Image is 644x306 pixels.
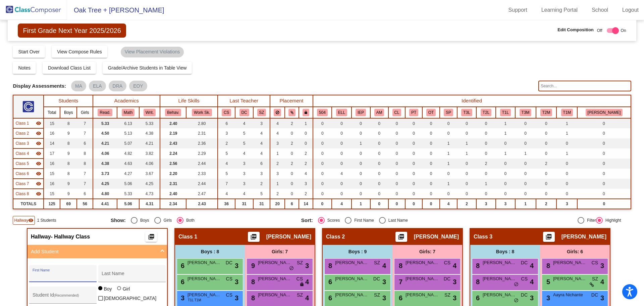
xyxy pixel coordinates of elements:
[536,138,557,148] td: 0
[496,118,515,128] td: 1
[299,179,313,189] td: 3
[60,159,77,169] td: 8
[515,118,536,128] td: 0
[476,138,496,148] td: 0
[370,118,388,128] td: 0
[395,232,407,242] button: Print Students Details
[139,159,160,169] td: 4.06
[299,128,313,138] td: 0
[422,118,440,128] td: 0
[299,169,313,179] td: 4
[13,46,45,58] button: Start Over
[332,138,351,148] td: 0
[13,62,36,74] button: Notes
[186,138,218,148] td: 2.36
[536,118,557,128] td: 0
[388,148,406,159] td: 0
[160,169,186,179] td: 2.20
[44,95,93,107] th: Students
[77,179,93,189] td: 7
[186,118,218,128] td: 2.80
[139,148,160,159] td: 3.82
[352,118,370,128] td: 0
[117,148,139,159] td: 4.82
[515,138,536,148] td: 0
[299,118,313,128] td: 1
[597,28,602,34] span: Off
[33,295,93,300] input: Student Id
[422,107,440,118] th: Occupational Therapy
[93,159,117,169] td: 4.38
[356,109,366,116] button: IEP
[397,233,405,243] mat-icon: picture_as_pdf
[332,159,351,169] td: 0
[313,138,332,148] td: 0
[117,138,139,148] td: 5.07
[422,159,440,169] td: 0
[405,128,422,138] td: 0
[440,169,457,179] td: 0
[515,148,536,159] td: 1
[36,161,41,166] mat-icon: visibility
[44,169,60,179] td: 15
[299,148,313,159] td: 2
[89,81,106,91] mat-chip: ELA
[218,159,235,169] td: 4
[285,148,299,159] td: 0
[15,161,29,167] span: Class 5
[388,118,406,128] td: 0
[15,130,29,136] span: Class 2
[102,273,162,279] input: Last Name
[235,148,253,159] td: 4
[117,169,139,179] td: 4.27
[235,179,253,189] td: 3
[253,107,270,118] th: Stephanie Zykorie
[457,128,477,138] td: 0
[545,233,553,243] mat-icon: picture_as_pdf
[253,118,270,128] td: 3
[44,107,60,118] th: Total
[440,128,457,138] td: 0
[139,138,160,148] td: 4.21
[392,109,401,116] button: CL
[13,169,44,179] td: Alexa Tringali - No Class Name
[520,109,532,116] button: T3M
[235,118,253,128] td: 4
[31,248,156,256] mat-panel-title: Add Student
[405,118,422,128] td: 0
[370,107,388,118] th: Accelerated Math Student
[621,28,626,34] span: On
[556,159,577,169] td: 0
[440,138,457,148] td: 1
[409,109,418,116] button: PT
[186,159,218,169] td: 2.44
[13,148,44,159] td: Gabrielle Sarcone - No Class Name
[77,138,93,148] td: 6
[57,49,102,54] span: View Compose Rules
[139,169,160,179] td: 3.67
[476,118,496,128] td: 0
[250,233,258,243] mat-icon: picture_as_pdf
[15,150,29,157] span: Class 4
[405,169,422,179] td: 0
[36,171,41,176] mat-icon: visibility
[496,159,515,169] td: 0
[556,148,577,159] td: 1
[515,107,536,118] th: Tier 3 Math
[536,128,557,138] td: 0
[117,179,139,189] td: 5.06
[13,138,44,148] td: Sarah Pramberger - No Class Name
[332,169,351,179] td: 4
[577,169,631,179] td: 0
[71,81,86,91] mat-chip: MA
[540,109,552,116] button: T2M
[13,179,44,189] td: Samantha Southard - No Class Name
[285,128,299,138] td: 0
[122,109,135,116] button: Math
[186,128,218,138] td: 2.31
[108,65,187,71] span: Grade/Archive Students in Table View
[160,118,186,128] td: 2.40
[577,138,631,148] td: 0
[77,169,93,179] td: 7
[352,148,370,159] td: 0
